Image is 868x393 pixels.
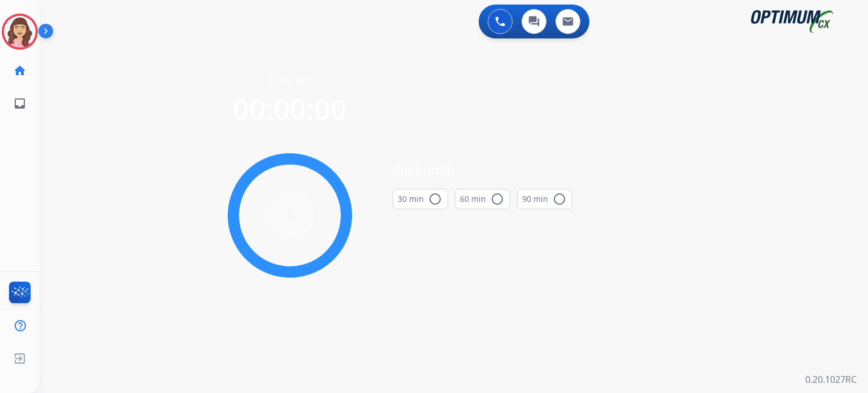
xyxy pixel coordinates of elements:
button: 30 min [393,189,448,209]
button: 60 min [455,189,510,209]
p: 0.20.1027RC [805,373,857,386]
span: Time left [267,72,313,88]
mat-icon: radio_button_unchecked [491,192,504,206]
span: 00:00:00 [233,90,347,128]
mat-icon: inbox [13,97,27,110]
mat-icon: home [13,64,27,77]
button: 90 min [517,189,572,209]
img: avatar [4,16,36,47]
span: On Lunch [393,159,572,180]
mat-icon: radio_button_unchecked [428,192,442,206]
mat-icon: radio_button_unchecked [553,192,566,206]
